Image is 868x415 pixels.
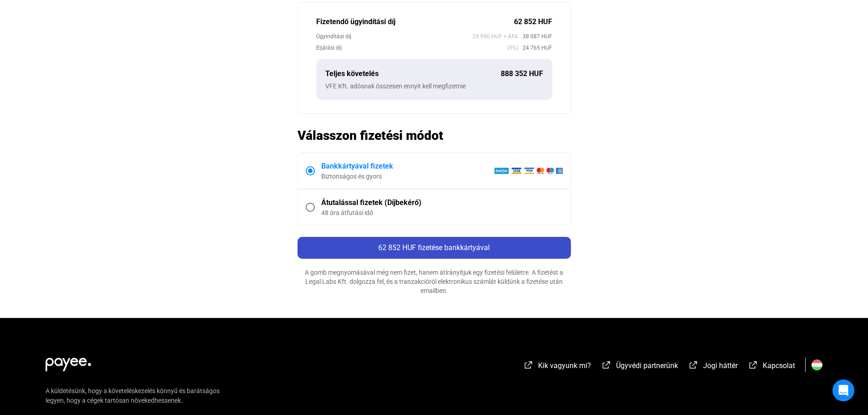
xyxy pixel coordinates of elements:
span: (3%) [507,43,518,52]
img: barion [494,167,563,174]
span: 38 087 HUF [518,32,552,41]
span: 29 990 HUF + ÁFA [473,32,518,41]
span: Jogi háttér [703,361,738,370]
span: 62 852 HUF fizetése bankkártyával [378,243,490,252]
div: Bankkártyával fizetek [321,161,494,172]
div: VFE Kft. adósnak összesen ennyit kell megfizetnie [325,82,543,91]
img: external-link-white [748,360,759,369]
span: Kik vagyunk mi? [538,361,591,370]
a: external-link-whiteÜgyvédi partnerünk [601,363,678,371]
div: 62 852 HUF [514,16,552,27]
img: external-link-white [688,360,699,369]
div: Teljes követelés [325,68,501,79]
button: 62 852 HUF fizetése bankkártyával [298,237,571,259]
h2: Válasszon fizetési módot [298,128,571,143]
div: Open Intercom Messenger [832,379,854,401]
img: external-link-white [601,360,612,369]
div: A gomb megnyomásával még nem fizet, hanem átírányítjuk egy fizetési felületre. A fizetést a Legal... [298,268,571,295]
a: external-link-whiteKapcsolat [748,363,795,371]
span: Ügyvédi partnerünk [616,361,678,370]
span: Kapcsolat [763,361,795,370]
span: 24 765 HUF [518,43,552,52]
img: HU.svg [812,359,822,370]
a: external-link-whiteKik vagyunk mi? [523,363,591,371]
div: Eljárási díj [316,43,507,52]
div: 888 352 HUF [501,68,543,79]
img: white-payee-white-dot.svg [46,353,91,371]
div: Ügyindítási díj [316,32,473,41]
div: Fizetendő ügyindítási díj [316,16,514,27]
a: external-link-whiteJogi háttér [688,363,738,371]
div: 48 óra átfutási idő [321,208,563,217]
div: Biztonságos és gyors [321,172,494,181]
img: external-link-white [523,360,534,369]
div: Átutalással fizetek (Díjbekérő) [321,197,563,208]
